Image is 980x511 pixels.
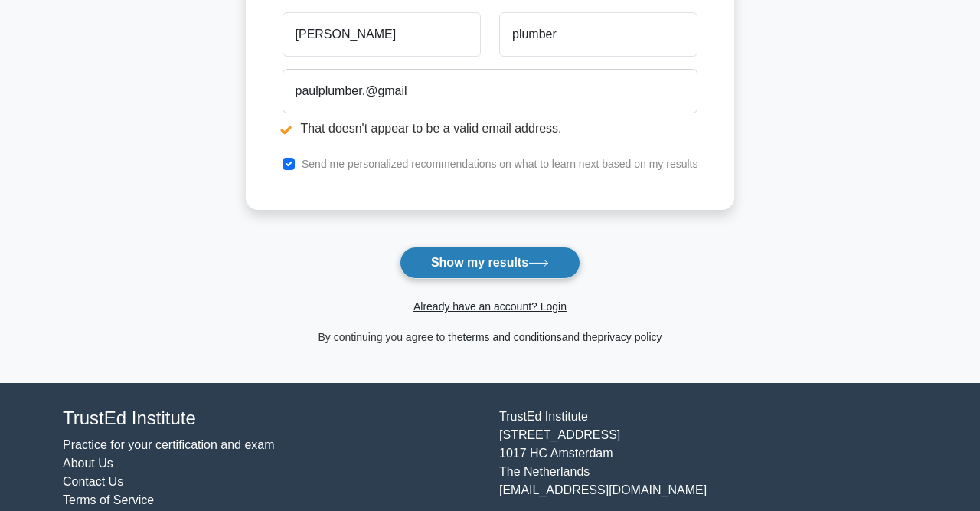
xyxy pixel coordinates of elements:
[400,247,580,279] button: Show my results
[63,475,123,488] a: Contact Us
[598,331,662,343] a: privacy policy
[63,493,154,506] a: Terms of Service
[63,438,275,451] a: Practice for your certification and exam
[463,331,562,343] a: terms and conditions
[63,408,481,430] h4: TrustEd Institute
[283,69,698,113] input: Email
[413,300,567,313] a: Already have an account? Login
[283,120,698,138] li: That doesn't appear to be a valid email address.
[302,158,698,170] label: Send me personalized recommendations on what to learn next based on my results
[63,457,113,470] a: About Us
[237,328,744,346] div: By continuing you agree to the and the
[283,12,481,57] input: First name
[499,12,697,57] input: Last name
